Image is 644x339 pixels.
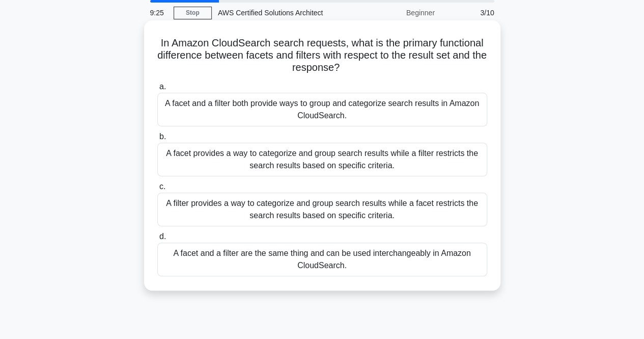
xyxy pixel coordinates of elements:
[159,82,166,91] span: a.
[159,232,166,241] span: d.
[159,182,165,191] span: c.
[174,7,212,19] a: Stop
[212,3,352,23] div: AWS Certified Solutions Architect
[441,3,500,23] div: 3/10
[157,93,487,126] div: A facet and a filter both provide ways to group and categorize search results in Amazon CloudSearch.
[156,37,488,74] h5: In Amazon CloudSearch search requests, what is the primary functional difference between facets a...
[157,193,487,226] div: A filter provides a way to categorize and group search results while a facet restricts the search...
[157,243,487,276] div: A facet and a filter are the same thing and can be used interchangeably in Amazon CloudSearch.
[159,132,166,141] span: b.
[144,3,174,23] div: 9:25
[352,3,441,23] div: Beginner
[157,143,487,176] div: A facet provides a way to categorize and group search results while a filter restricts the search...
